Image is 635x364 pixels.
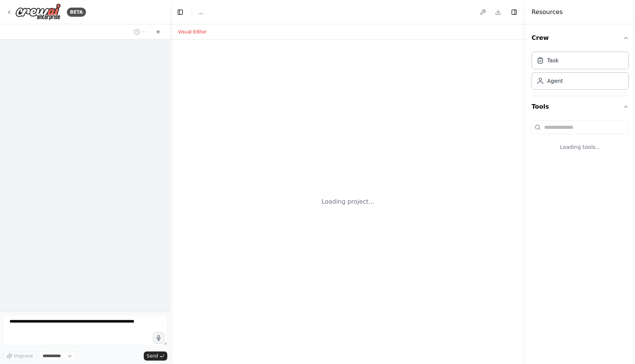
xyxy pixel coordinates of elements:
[67,8,86,17] div: BETA
[509,7,519,17] button: Hide right sidebar
[144,351,167,361] button: Send
[532,49,629,96] div: Crew
[198,8,203,16] nav: breadcrumb
[532,137,629,157] div: Loading tools...
[147,353,158,359] span: Send
[153,332,164,343] button: Click to speak your automation idea
[152,27,164,36] button: Start a new chat
[15,3,61,21] img: Logo
[532,27,629,49] button: Crew
[173,27,211,36] button: Visual Editor
[532,8,563,17] h4: Resources
[131,27,149,36] button: Switch to previous chat
[322,197,375,206] div: Loading project...
[14,353,33,359] span: Improve
[3,351,36,361] button: Improve
[532,96,629,117] button: Tools
[175,7,186,17] button: Hide left sidebar
[198,8,203,16] span: ...
[547,77,563,85] div: Agent
[547,57,559,64] div: Task
[532,117,629,163] div: Tools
